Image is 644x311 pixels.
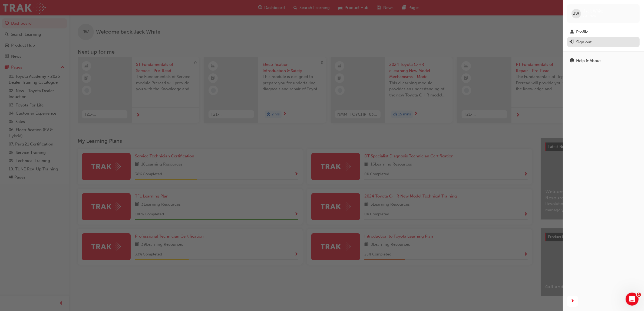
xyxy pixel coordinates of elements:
[567,56,640,66] a: Help & About
[567,37,640,47] button: Sign out
[576,29,588,35] div: Profile
[567,27,640,37] a: Profile
[583,14,596,18] span: 645828
[571,298,575,305] span: next-icon
[626,293,639,306] iframe: Intercom live chat
[573,11,579,17] span: JW
[637,293,641,297] span: 1
[570,30,574,35] span: man-icon
[583,9,604,14] span: Jack White
[576,58,601,64] div: Help & About
[570,40,574,45] span: exit-icon
[576,39,592,45] div: Sign out
[570,59,574,63] span: info-icon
